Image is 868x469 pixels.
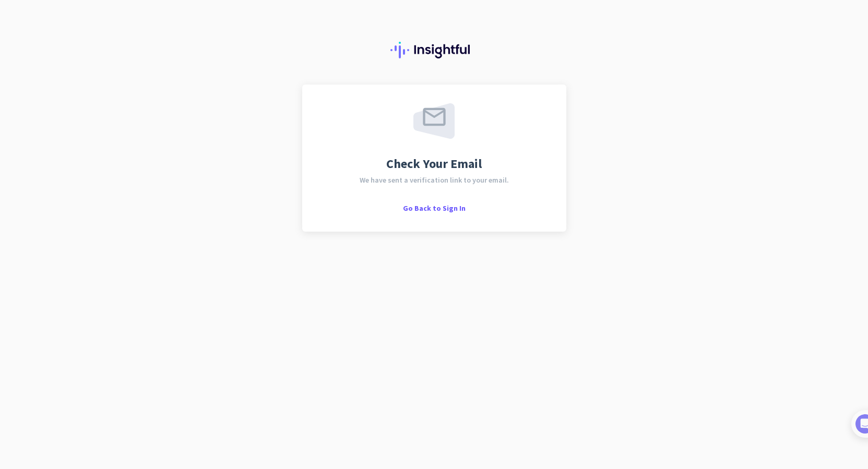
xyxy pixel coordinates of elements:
img: email-sent [413,103,455,139]
span: Check Your Email [386,158,482,170]
img: Insightful [390,42,478,58]
span: Go Back to Sign In [403,203,466,213]
span: We have sent a verification link to your email. [360,176,509,184]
